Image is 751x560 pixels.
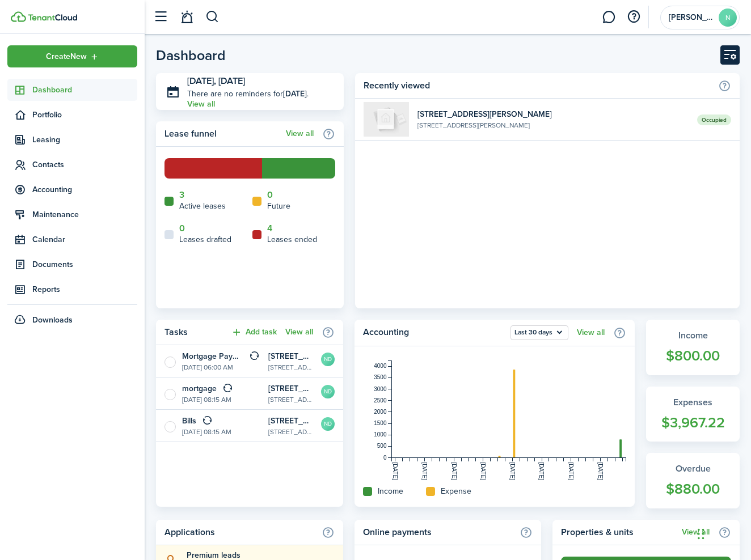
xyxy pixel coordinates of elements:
[597,463,604,481] tspan: [DATE]
[364,79,712,92] home-widget-title: Recently viewed
[283,88,307,100] b: [DATE]
[182,362,233,372] time: [DATE] 06:00 AM
[7,45,137,67] button: Open menu
[374,374,387,380] tspan: 3500
[182,394,231,405] time: [DATE] 08:15 AM
[719,9,737,27] avatar-text: N
[179,190,184,200] a: 3
[694,506,751,560] iframe: Chat Widget
[698,517,704,551] div: Drag
[150,6,171,28] button: Open sidebar
[657,478,728,500] widget-stats-count: $880.00
[421,463,428,481] tspan: [DATE]
[182,383,217,394] widget-list-item-title: mortgage
[32,209,137,220] span: Maintenance
[11,11,26,22] img: TenantCloud
[646,320,740,375] a: Income$800.00
[32,84,137,96] span: Dashboard
[697,114,731,125] span: Occupied
[378,485,403,497] home-widget-title: Income
[268,362,313,372] p: [STREET_ADDRESS][PERSON_NAME]
[267,200,290,212] home-widget-title: Future
[267,234,317,245] home-widget-title: Leases ended
[268,383,313,394] p: [STREET_ADDRESS][PERSON_NAME]
[182,350,243,362] widget-list-item-title: Mortgage Payment
[32,258,137,270] span: Documents
[179,223,185,234] a: 0
[187,74,335,88] h3: [DATE], [DATE]
[509,463,516,481] tspan: [DATE]
[32,109,137,121] span: Portfolio
[374,386,387,392] tspan: 3000
[268,394,313,405] p: [STREET_ADDRESS][PERSON_NAME]
[28,14,77,21] img: TenantCloud
[321,353,335,366] avatar-text: ND
[720,45,740,65] button: Customise
[176,3,197,32] a: Notifications
[374,431,387,438] tspan: 1000
[657,462,728,476] widget-stats-title: Overdue
[156,48,226,62] header-page-title: Dashboard
[182,415,196,427] widget-list-item-title: Bills
[646,453,740,508] a: Overdue$880.00
[561,525,676,539] home-widget-title: Properties & units
[164,525,316,539] home-widget-title: Applications
[179,234,231,245] home-widget-title: Leases drafted
[568,463,574,481] tspan: [DATE]
[383,455,387,461] tspan: 0
[164,127,280,141] home-widget-title: Lease funnel
[268,415,313,427] p: [STREET_ADDRESS][PERSON_NAME]
[417,120,689,130] widget-list-item-description: [STREET_ADDRESS][PERSON_NAME]
[164,325,225,339] home-widget-title: Tasks
[598,3,619,32] a: Messaging
[374,363,387,369] tspan: 4000
[657,329,728,342] widget-stats-title: Income
[657,345,728,367] widget-stats-count: $800.00
[392,463,398,481] tspan: [DATE]
[179,200,226,212] home-widget-title: Active leases
[32,134,137,146] span: Leasing
[187,88,309,100] p: There are no reminders for .
[510,325,568,340] button: Last 30 days
[510,325,568,340] button: Open menu
[441,485,471,497] home-widget-title: Expense
[231,326,277,339] button: Add task
[377,443,386,449] tspan: 500
[32,234,137,245] span: Calendar
[364,102,409,137] img: 2
[480,463,486,481] tspan: [DATE]
[577,328,605,337] a: View all
[268,427,313,437] p: [STREET_ADDRESS][PERSON_NAME]
[32,314,73,326] span: Downloads
[32,283,137,295] span: Reports
[321,385,335,398] avatar-text: ND
[286,129,314,138] a: View all
[187,100,215,109] a: View all
[363,525,514,539] home-widget-title: Online payments
[267,223,272,234] a: 4
[538,463,545,481] tspan: [DATE]
[32,159,137,171] span: Contacts
[205,7,220,27] button: Search
[374,397,387,404] tspan: 2500
[321,417,335,431] avatar-text: ND
[657,396,728,409] widget-stats-title: Expenses
[268,350,313,362] p: [STREET_ADDRESS][PERSON_NAME]
[7,278,137,300] a: Reports
[46,53,87,61] span: Create New
[32,184,137,196] span: Accounting
[363,325,505,340] home-widget-title: Accounting
[374,420,387,426] tspan: 1500
[657,412,728,434] widget-stats-count: $3,967.22
[267,190,273,200] a: 0
[417,108,689,120] widget-list-item-title: [STREET_ADDRESS][PERSON_NAME]
[669,14,714,22] span: Nicholas
[624,7,643,27] button: Open resource center
[7,79,137,101] a: Dashboard
[285,328,313,337] a: View all
[682,528,710,537] a: View all
[646,387,740,442] a: Expenses$3,967.22
[450,463,457,481] tspan: [DATE]
[182,427,231,437] time: [DATE] 08:15 AM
